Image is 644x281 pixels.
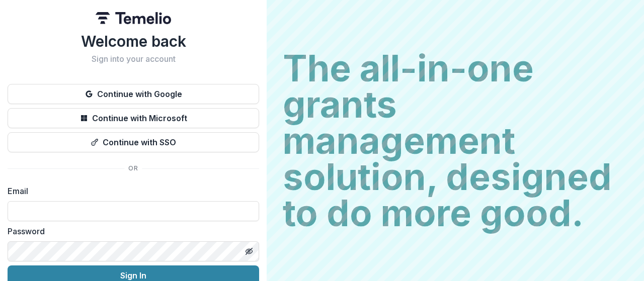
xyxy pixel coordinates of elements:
button: Continue with Microsoft [8,108,259,128]
button: Continue with Google [8,84,259,104]
img: Temelio [96,12,171,24]
button: Toggle password visibility [241,243,257,259]
label: Password [8,225,253,237]
h1: Welcome back [8,32,259,50]
button: Continue with SSO [8,132,259,152]
label: Email [8,185,253,197]
h2: Sign into your account [8,54,259,64]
